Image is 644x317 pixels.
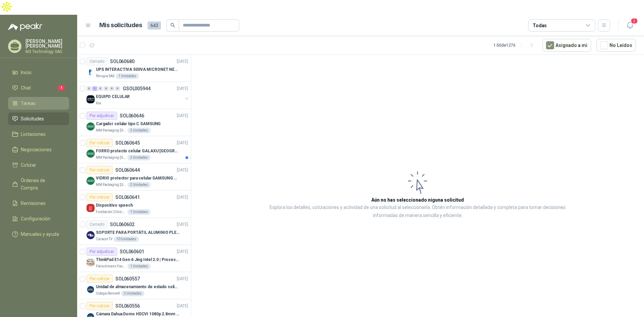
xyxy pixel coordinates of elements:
[96,257,179,263] p: ThinkPad E14 Gen 6 Jing Intel 2.0 | Procesador Intel Core Ultra 5 125U ( 12
[21,69,32,76] span: Inicio
[96,264,126,269] p: Fleischmann Foods S.A.
[99,20,142,30] h1: Mis solicitudes
[8,212,69,225] a: Configuración
[8,128,69,141] a: Licitaciones
[258,204,577,220] p: Explora los detalles, cotizaciones y actividad de una solicitud al seleccionarla. Obtén informaci...
[87,231,95,239] img: Company Logo
[87,177,95,185] img: Company Logo
[21,177,63,192] span: Órdenes de Compra
[21,215,50,222] span: Configuración
[115,304,140,308] p: SOL060556
[87,220,107,228] div: Cerrado
[115,141,140,145] p: SOL060645
[87,95,95,103] img: Company Logo
[8,197,69,210] a: Remisiones
[21,100,36,107] span: Tareas
[120,249,144,254] p: SOL060601
[177,249,188,255] p: [DATE]
[596,39,636,52] button: No Leídos
[87,85,190,106] a: 0 1 0 0 0 0 GSOL005944[DATE] Company LogoEQUIPO CELULARKia
[177,303,188,309] p: [DATE]
[25,50,69,54] p: M3 Technology SAS
[87,166,113,174] div: Por cotizar
[177,167,188,173] p: [DATE]
[77,245,191,272] a: Por adjudicarSOL060601[DATE] Company LogoThinkPad E14 Gen 6 Jing Intel 2.0 | Procesador Intel Cor...
[624,19,636,32] button: 2
[87,139,113,147] div: Por cotizar
[77,191,191,218] a: Por cotizarSOL060641[DATE] Company LogoDispositivo speechFundación Clínica Shaio1 Unidades
[542,39,591,52] button: Asignado a mi
[96,229,179,236] p: SOPORTE PARA PORTÁTIL ALUMINIO PLEGABLE VTA
[87,204,95,212] img: Company Logo
[493,40,537,51] div: 1 - 50 de 1276
[115,276,140,281] p: SOL060557
[8,159,69,171] a: Cotizar
[96,182,126,188] p: MM Packaging [GEOGRAPHIC_DATA]
[170,23,175,28] span: search
[77,163,191,191] a: Por cotizarSOL060644[DATE] Company LogoVIDRIO protector para celular SAMSUNG GALAXI A16 5GMM Pack...
[177,86,188,92] p: [DATE]
[177,58,188,65] p: [DATE]
[177,194,188,201] p: [DATE]
[87,68,95,76] img: Company Logo
[96,284,179,290] p: Unidad de almacenamiento de estado solido Marca SK hynix [DATE] NVMe 256GB HFM256GDJTNG-8310A M.2...
[87,86,92,91] div: 0
[533,22,547,29] div: Todas
[77,55,191,82] a: CerradoSOL060680[DATE] Company LogoUPS INTERACTIVA 500VA MICRONET NEGRA MARCA: POWEST NICOMARPeru...
[25,39,69,48] p: [PERSON_NAME] [PERSON_NAME]
[96,291,120,296] p: Colegio Bennett
[96,209,126,215] p: Fundación Clínica Shaio
[87,112,117,120] div: Por adjudicar
[87,258,95,266] img: Company Logo
[87,248,117,256] div: Por adjudicar
[21,146,52,153] span: Negociaciones
[77,272,191,299] a: Por cotizarSOL060557[DATE] Company LogoUnidad de almacenamiento de estado solido Marca SK hynix [...
[96,155,126,160] p: MM Packaging [GEOGRAPHIC_DATA]
[58,85,65,91] span: 1
[127,128,151,133] div: 2 Unidades
[121,291,144,296] div: 2 Unidades
[77,218,191,245] a: CerradoSOL060602[DATE] Company LogoSOPORTE PARA PORTÁTIL ALUMINIO PLEGABLE VTACaracol TV70 Unidades
[8,112,69,125] a: Solicitudes
[96,128,126,133] p: MM Packaging [GEOGRAPHIC_DATA]
[177,276,188,282] p: [DATE]
[21,200,46,207] span: Remisiones
[123,86,151,91] p: GSOL005944
[177,221,188,228] p: [DATE]
[371,196,464,204] h3: Aún no has seleccionado niguna solicitud
[92,86,97,91] div: 1
[104,86,109,91] div: 0
[116,73,139,79] div: 1 Unidades
[87,150,95,158] img: Company Logo
[120,113,144,118] p: SOL060646
[96,148,179,154] p: FORRO protecto celular GALAXU [GEOGRAPHIC_DATA] A16 5G
[96,94,130,100] p: EQUIPO CELULAR
[127,209,151,215] div: 1 Unidades
[8,66,69,79] a: Inicio
[96,236,112,242] p: Caracol TV
[87,57,107,65] div: Cerrado
[77,136,191,163] a: Por cotizarSOL060645[DATE] Company LogoFORRO protecto celular GALAXU [GEOGRAPHIC_DATA] A16 5GMM P...
[21,115,44,122] span: Solicitudes
[96,121,161,127] p: Cargador celular tipo C SAMSUNG
[127,264,151,269] div: 1 Unidades
[21,230,59,238] span: Manuales y ayuda
[77,109,191,136] a: Por adjudicarSOL060646[DATE] Company LogoCargador celular tipo C SAMSUNGMM Packaging [GEOGRAPHIC_...
[109,86,114,91] div: 0
[115,195,140,200] p: SOL060641
[8,228,69,241] a: Manuales y ayuda
[110,59,135,64] p: SOL060680
[21,130,46,138] span: Licitaciones
[177,140,188,146] p: [DATE]
[96,101,101,106] p: Kia
[115,86,120,91] div: 0
[177,113,188,119] p: [DATE]
[114,236,139,242] div: 70 Unidades
[96,202,133,209] p: Dispositivo speech
[110,222,135,227] p: SOL060602
[127,155,151,160] div: 2 Unidades
[96,175,179,181] p: VIDRIO protector para celular SAMSUNG GALAXI A16 5G
[87,122,95,130] img: Company Logo
[98,86,103,91] div: 0
[8,82,69,94] a: Chat1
